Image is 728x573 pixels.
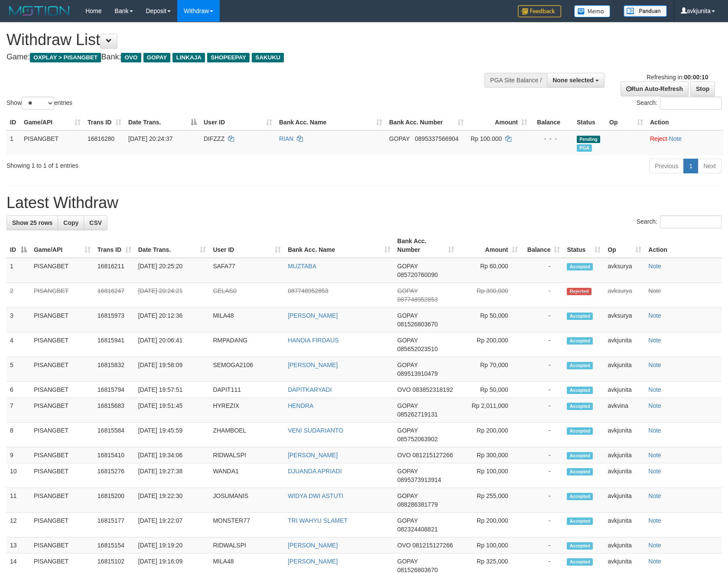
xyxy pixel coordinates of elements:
span: Pending [577,136,600,143]
span: Copy 088286381779 to clipboard [397,501,438,508]
h1: Latest Withdraw [6,194,721,212]
span: Copy 081215127266 to clipboard [413,452,453,459]
span: 16816280 [88,135,114,142]
td: Rp 300,000 [458,447,521,463]
span: Accepted [567,493,593,500]
div: Showing 1 to 1 of 1 entries [6,158,297,170]
td: Rp 100,000 [458,537,521,553]
span: Accepted [567,468,593,475]
span: Accepted [567,452,593,459]
td: [DATE] 19:34:06 [135,447,210,463]
a: HENDRA [288,402,313,409]
th: Bank Acc. Number: activate to sort column ascending [394,233,458,258]
td: MONSTER77 [209,513,284,537]
td: 3 [6,308,30,332]
a: DAPITKARYADI [288,386,331,393]
span: SAKUKU [252,53,284,62]
td: 6 [6,382,30,398]
a: Note [648,312,661,319]
a: TRI WAHYU SLAMET [288,517,348,524]
a: Note [648,468,661,475]
td: avkjunita [604,382,645,398]
td: Rp 200,000 [458,423,521,447]
td: GELAS0 [209,283,284,308]
td: 16815154 [94,537,135,553]
button: None selected [547,73,604,88]
td: - [521,488,564,513]
th: User ID: activate to sort column ascending [200,114,276,130]
span: [DATE] 20:24:37 [128,135,172,142]
td: [DATE] 20:06:41 [135,332,210,357]
span: OXPLAY > PISANGBET [30,53,101,62]
a: Note [648,427,661,434]
span: Copy 085752063902 to clipboard [397,436,438,443]
td: - [521,357,564,382]
input: Search: [660,97,721,110]
span: GOPAY [397,427,418,434]
td: 16815410 [94,447,135,463]
span: Copy 083852318192 to clipboard [413,386,453,393]
td: - [521,258,564,283]
label: Search: [637,97,721,110]
span: Copy 085262719131 to clipboard [397,411,438,418]
td: avkjunita [604,537,645,553]
a: DJUANDA APRIADI [288,468,341,475]
span: Copy 0895337566904 to clipboard [415,135,458,142]
th: User ID: activate to sort column ascending [209,233,284,258]
span: Copy 085720760090 to clipboard [397,271,438,278]
label: Search: [637,215,721,228]
td: 2 [6,283,30,308]
span: GOPAY [389,135,409,142]
a: RIAN [279,135,293,142]
td: PISANGBET [30,332,94,357]
span: Copy 0895373913914 to clipboard [397,476,441,483]
a: Previous [649,159,684,173]
td: 16815973 [94,308,135,332]
td: Rp 300,000 [458,283,521,308]
a: Run Auto-Refresh [621,81,689,96]
td: PISANGBET [20,130,84,155]
span: GOPAY [397,492,418,499]
select: Showentries [22,97,54,110]
td: avksurya [604,283,645,308]
a: Note [648,287,661,294]
td: avkjunita [604,447,645,463]
a: Show 25 rows [6,215,58,230]
td: · [647,130,723,155]
td: PISANGBET [30,382,94,398]
span: None selected [552,77,594,84]
a: Note [648,517,661,524]
td: PISANGBET [30,258,94,283]
span: GOPAY [397,361,418,368]
td: avkjunita [604,463,645,488]
td: avkvina [604,398,645,423]
td: [DATE] 19:57:51 [135,382,210,398]
span: Marked by avksurya [577,144,592,152]
a: [PERSON_NAME] [288,312,338,319]
td: [DATE] 19:45:59 [135,423,210,447]
th: Balance [531,114,573,130]
span: CSV [89,219,102,226]
span: GOPAY [397,337,418,344]
span: GOPAY [397,402,418,409]
span: Copy 087748952853 to clipboard [397,296,438,303]
td: 11 [6,488,30,513]
td: [DATE] 19:22:07 [135,513,210,537]
td: 16815200 [94,488,135,513]
span: Copy 081215127266 to clipboard [413,542,453,549]
th: Date Trans.: activate to sort column descending [125,114,200,130]
td: 5 [6,357,30,382]
span: Copy 082324408821 to clipboard [397,526,438,533]
td: PISANGBET [30,447,94,463]
td: 16815832 [94,357,135,382]
a: VENI SUDARIANTO [288,427,343,434]
h4: Game: Bank: [6,53,477,62]
span: GOPAY [397,263,418,270]
span: Rp 100.000 [471,135,502,142]
span: OVO [397,386,411,393]
td: PISANGBET [30,283,94,308]
th: Bank Acc. Name: activate to sort column ascending [284,233,394,258]
td: 4 [6,332,30,357]
td: 1 [6,258,30,283]
a: Note [648,361,661,368]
